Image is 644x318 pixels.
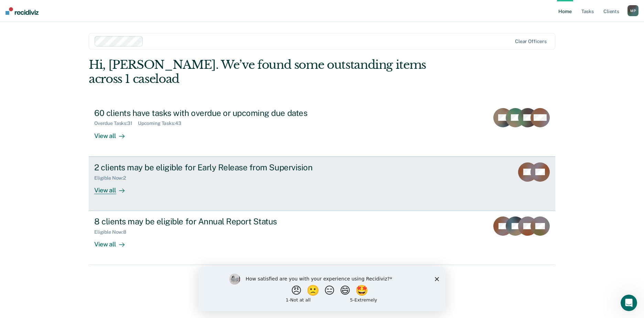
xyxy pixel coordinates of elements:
div: Eligible Now : 8 [94,229,132,235]
a: 8 clients may be eligible for Annual Report StatusEligible Now:8View all [89,211,555,265]
img: Recidiviz [6,7,39,15]
div: M P [627,5,638,16]
div: 60 clients have tasks with overdue or upcoming due dates [94,108,336,118]
div: Overdue Tasks : 31 [94,120,138,126]
iframe: Survey by Kim from Recidiviz [199,267,445,311]
div: View all [94,126,133,140]
div: Eligible Now : 2 [94,175,131,181]
div: Clear officers [515,39,547,44]
button: MP [627,5,638,16]
a: 60 clients have tasks with overdue or upcoming due datesOverdue Tasks:31Upcoming Tasks:43View all [89,103,555,157]
div: Hi, [PERSON_NAME]. We’ve found some outstanding items across 1 caseload [89,58,462,86]
div: 8 clients may be eligible for Annual Report Status [94,216,336,226]
div: View all [94,181,133,194]
iframe: Intercom live chat [621,295,637,311]
div: Upcoming Tasks : 43 [138,120,187,126]
div: View all [94,235,133,248]
a: 2 clients may be eligible for Early Release from SupervisionEligible Now:2View all [89,157,555,211]
div: 2 clients may be eligible for Early Release from Supervision [94,162,336,172]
